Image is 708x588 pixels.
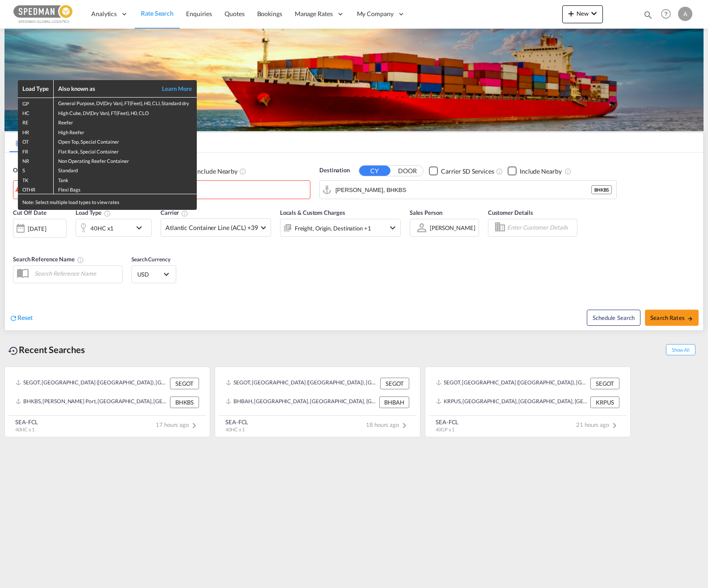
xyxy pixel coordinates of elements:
[18,117,54,126] td: RE
[54,127,197,136] td: High Reefer
[54,155,197,165] td: Non Operating Reefer Container
[18,146,54,155] td: FR
[18,98,54,107] td: GP
[54,136,197,145] td: Open Top, Special Container
[18,184,54,194] td: OTHR
[54,184,197,194] td: Flexi Bags
[54,175,197,184] td: Tank
[54,107,197,117] td: High Cube, DV(Dry Van), FT(Feet), H0, CLO
[18,107,54,117] td: HC
[18,155,54,165] td: NR
[18,165,54,174] td: S
[54,117,197,126] td: Reefer
[18,136,54,145] td: OT
[18,194,197,210] div: Note: Select multiple load types to view rates
[18,127,54,136] td: HR
[18,175,54,184] td: TK
[54,146,197,155] td: Flat Rack, Special Container
[58,85,152,93] div: Also known as
[18,80,54,98] th: Load Type
[152,85,192,93] a: Learn More
[54,165,197,174] td: Standard
[54,98,197,107] td: General Purpose, DV(Dry Van), FT(Feet), H0, CLI, Standard dry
